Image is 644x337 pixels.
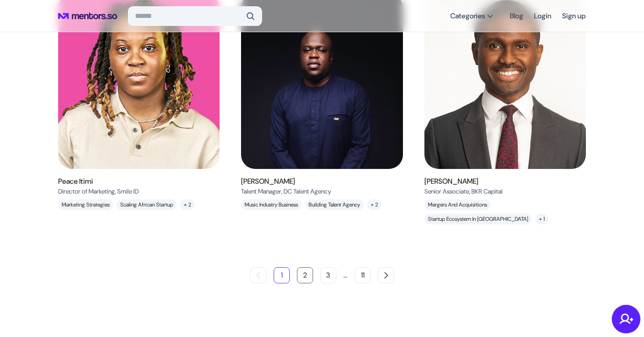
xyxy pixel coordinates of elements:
[378,267,394,283] button: Next page
[281,187,331,195] span: , DC Talent Agency
[469,187,503,195] span: , BKR Capital
[445,8,499,24] button: Categories
[367,199,381,210] p: + 2
[58,199,113,210] p: Marketing Strategies
[250,267,394,283] nav: Pagination
[510,8,523,24] a: Blog
[355,267,371,283] button: 11
[241,199,301,210] p: Music Industry Business
[180,199,195,210] p: + 2
[535,214,548,224] p: + 1
[562,8,586,24] a: Sign up
[343,267,347,283] li: …
[58,187,139,196] p: Director of Marketing
[424,187,503,196] p: Senior Associate
[250,267,267,283] button: Previous page
[58,176,139,187] h6: Peace Itimi
[274,267,290,283] button: 1
[241,187,331,196] p: Talent Manager
[424,199,491,210] p: Mergers and Acquisitions
[424,214,532,224] p: Startup ecosystem in [GEOGRAPHIC_DATA]
[115,187,139,195] span: , Smile ID
[320,267,336,283] button: 3
[117,199,177,210] p: Scaling African Startup
[305,199,364,210] p: Building Talent Agency
[424,176,503,187] h6: [PERSON_NAME]
[450,12,485,21] span: Categories
[297,267,313,283] button: 2
[534,8,551,24] a: Login
[241,176,331,187] h6: [PERSON_NAME]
